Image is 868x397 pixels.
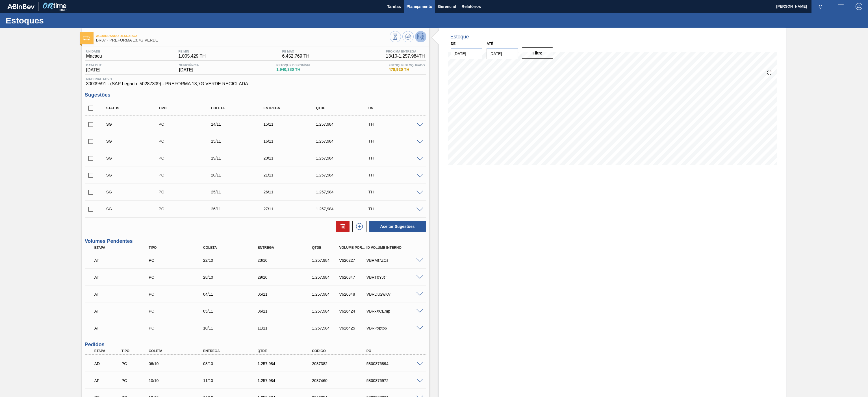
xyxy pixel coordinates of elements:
[438,3,456,10] span: Gerencial
[202,246,264,250] div: Coleta
[202,258,264,263] div: 22/10/2025
[256,326,319,330] div: 11/11/2025
[314,106,375,110] div: Qtde
[415,31,426,42] button: Desprogramar Estoque
[365,309,428,313] div: VBRxXCEmp
[94,258,154,263] p: AT
[256,349,319,353] div: Qtde
[365,361,428,366] div: 5800376894
[6,17,106,24] h1: Estoques
[105,122,165,126] div: Sugestão Criada
[367,106,428,110] div: UN
[85,92,426,98] h3: Sugestões
[856,3,862,10] img: Logout
[311,246,340,250] div: Qtde
[338,309,368,313] div: V626424
[282,50,309,53] span: PE MAX
[338,246,368,250] div: Volume Portal
[386,50,425,53] span: Próxima Entrega
[86,50,102,53] span: Unidade
[157,173,218,177] div: Pedido de Compra
[179,67,199,73] span: [DATE]
[147,309,210,313] div: Pedido de Compra
[157,122,218,126] div: Pedido de Compra
[262,156,323,160] div: 20/11/2025
[202,275,264,280] div: 28/10/2025
[105,190,165,194] div: Sugestão Criada
[487,42,493,46] label: Até
[94,361,121,366] p: AD
[105,173,165,177] div: Sugestão Criada
[86,64,102,67] span: Data out
[256,361,319,366] div: 1.257,984
[202,309,264,313] div: 05/11/2025
[93,322,156,334] div: Aguardando Informações de Transporte
[365,292,428,296] div: VBRDU2wKV
[157,106,218,110] div: Tipo
[487,48,518,59] input: dd/mm/yyyy
[367,139,428,143] div: TH
[262,106,323,110] div: Entrega
[210,122,270,126] div: 14/11/2025
[365,246,428,250] div: Id Volume Interno
[210,139,270,143] div: 15/11/2025
[387,3,401,10] span: Tarefas
[86,54,102,59] span: Macacu
[96,34,390,38] span: Aguardando Descarga
[120,361,150,366] div: Pedido de Compra
[105,207,165,211] div: Sugestão Criada
[311,275,340,280] div: 1.257,984
[256,275,319,280] div: 29/10/2025
[157,190,218,194] div: Pedido de Compra
[85,238,426,244] h3: Volumes Pendentes
[93,357,123,370] div: Aguardando Descarga
[311,378,373,383] div: 2037460
[210,207,270,211] div: 26/11/2025
[386,54,425,59] span: 13/10 - 1.257,984 TH
[338,258,368,263] div: V626227
[811,3,830,10] button: Notificações
[365,258,428,263] div: VBRMf7ZCs
[282,54,309,59] span: 6.452,769 TH
[256,258,319,263] div: 23/10/2025
[262,139,323,143] div: 16/11/2025
[147,292,210,296] div: Pedido de Compra
[311,361,373,366] div: 2037382
[105,139,165,143] div: Sugestão Criada
[365,326,428,330] div: VBRPxptp6
[311,349,373,353] div: Código
[314,173,375,177] div: 1.257,984
[93,254,156,267] div: Aguardando Informações de Transporte
[178,54,206,59] span: 1.005,429 TH
[450,34,469,40] div: Estoque
[338,292,368,296] div: V626348
[451,48,482,59] input: dd/mm/yyyy
[105,106,165,110] div: Status
[157,139,218,143] div: Pedido de Compra
[86,81,425,86] span: 30009591 - (SAP Legado: 50287309) - PREFORMA 13,7G VERDE RECICLADA
[93,288,156,300] div: Aguardando Informações de Transporte
[147,275,210,280] div: Pedido de Compra
[311,258,340,263] div: 1.257,984
[85,342,426,348] h3: Pedidos
[256,292,319,296] div: 05/11/2025
[367,122,428,126] div: TH
[311,292,340,296] div: 1.257,984
[256,378,319,383] div: 1.257,984
[314,190,375,194] div: 1.257,984
[210,190,270,194] div: 25/11/2025
[262,207,323,211] div: 27/11/2025
[402,31,414,42] button: Atualizar Gráfico
[333,221,350,232] div: Excluir Sugestões
[147,378,210,383] div: 10/10/2025
[367,173,428,177] div: TH
[276,67,311,72] span: 1.940,380 TH
[202,349,264,353] div: Entrega
[147,349,210,353] div: Coleta
[202,361,264,366] div: 08/10/2025
[311,309,340,313] div: 1.257,984
[96,38,390,42] span: BR07 - PREFORMA 13,7G VERDE
[94,326,154,330] p: AT
[837,3,844,10] img: userActions
[338,275,368,280] div: V626347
